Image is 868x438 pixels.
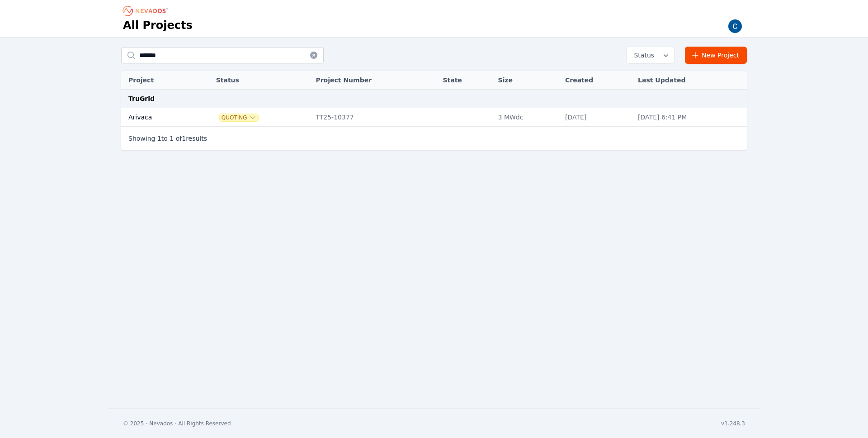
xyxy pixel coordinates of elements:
th: Project [121,71,194,90]
td: [DATE] [561,108,633,127]
td: TruGrid [121,90,747,108]
span: Status [630,51,654,60]
th: Last Updated [633,71,747,90]
th: State [438,71,493,90]
th: Project Number [311,71,438,90]
td: Arivaca [121,108,194,127]
h1: All Projects [123,18,193,33]
button: Status [627,47,674,63]
span: 1 [182,135,186,142]
th: Status [212,71,311,90]
td: [DATE] 6:41 PM [633,108,747,127]
nav: Breadcrumb [123,4,171,18]
span: 1 [170,135,174,142]
button: Quoting [220,114,258,121]
p: Showing to of results [128,134,207,143]
td: TT25-10377 [311,108,438,127]
tr: ArivacaQuotingTT25-103773 MWdc[DATE][DATE] 6:41 PM [121,108,747,127]
div: v1.248.3 [721,420,745,427]
td: 3 MWdc [494,108,561,127]
img: Carmen Brooks [728,19,742,33]
span: 1 [157,135,161,142]
th: Size [494,71,561,90]
a: New Project [685,47,747,64]
div: © 2025 - Nevados - All Rights Reserved [123,420,231,427]
th: Created [561,71,633,90]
